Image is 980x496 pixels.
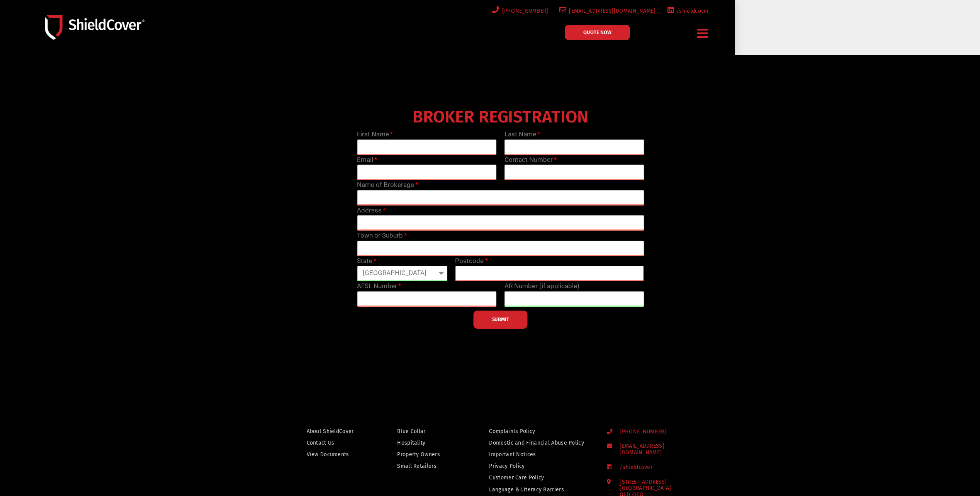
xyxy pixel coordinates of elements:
[492,319,509,320] span: SUBMIT
[307,438,335,448] span: Contact Us
[499,6,549,16] span: [PHONE_NUMBER]
[489,450,536,459] span: Important Notices
[489,473,544,482] span: Customer Care Policy
[489,438,592,448] a: Domestic and Financial Abuse Policy
[489,485,592,494] a: Language & Literacy Barriers
[489,438,584,448] span: Domestic and Financial Abuse Policy
[357,256,376,266] label: State
[504,129,540,139] label: Last Name
[613,464,652,471] span: /shieldcover
[489,426,535,436] span: Complaints Policy
[397,450,440,459] span: Property Owners
[357,155,377,165] label: Email
[397,426,456,436] a: Blue Collar
[357,281,401,291] label: AFSL Number
[397,450,456,459] a: Property Owners
[307,426,354,436] span: About ShieldCover
[397,461,436,471] span: Small Retailers
[565,25,630,40] a: QUOTE NOW
[607,464,701,471] a: /shieldcover
[613,429,666,435] span: [PHONE_NUMBER]
[397,438,456,448] a: Hospitality
[695,24,711,42] div: Menu Toggle
[504,155,557,165] label: Contact Number
[489,473,592,482] a: Customer Care Policy
[558,6,656,16] a: [EMAIL_ADDRESS][DOMAIN_NAME]
[489,485,564,494] span: Language & Literacy Barriers
[607,443,701,456] a: [EMAIL_ADDRESS][DOMAIN_NAME]
[489,426,592,436] a: Complaints Policy
[45,15,144,39] img: Shield-Cover-Underwriting-Australia-logo-full
[607,429,701,435] a: [PHONE_NUMBER]
[307,450,349,459] span: View Documents
[489,461,592,471] a: Privacy Policy
[357,231,407,241] label: Town or Suburb
[504,281,579,291] label: AR Number (if applicable)
[357,180,418,190] label: Name of Brokerage
[455,256,487,266] label: Postcode
[613,443,701,456] span: [EMAIL_ADDRESS][DOMAIN_NAME]
[353,112,648,122] h4: BROKER REGISTRATION
[583,30,611,35] span: QUOTE NOW
[357,129,393,139] label: First Name
[397,426,425,436] span: Blue Collar
[491,6,549,16] a: [PHONE_NUMBER]
[566,6,656,16] span: [EMAIL_ADDRESS][DOMAIN_NAME]
[474,311,528,329] button: SUBMIT
[307,438,364,448] a: Contact Us
[665,6,709,16] a: /shieldcover
[674,6,709,16] span: /shieldcover
[357,206,386,216] label: Address
[397,461,456,471] a: Small Retailers
[489,450,592,459] a: Important Notices
[307,450,364,459] a: View Documents
[397,438,425,448] span: Hospitality
[307,426,364,436] a: About ShieldCover
[489,461,525,471] span: Privacy Policy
